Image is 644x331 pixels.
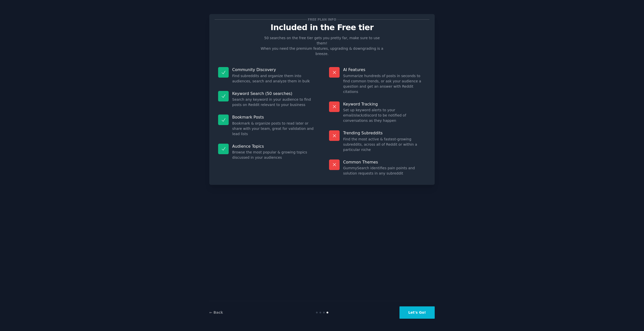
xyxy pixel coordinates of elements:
p: Bookmark Posts [232,115,315,120]
dd: Bookmark & organize posts to read later or share with your team, great for validation and lead lists [232,121,315,137]
dd: GummySearch identifies pain points and solution requests in any subreddit [343,165,426,176]
p: Keyword Search (50 searches) [232,91,315,96]
span: Free plan info [307,17,337,22]
button: Let's Go! [399,306,435,319]
dd: Summarize hundreds of posts in seconds to find common trends, or ask your audience a question and... [343,73,426,94]
p: Audience Topics [232,144,315,149]
p: Keyword Tracking [343,101,426,107]
dd: Browse the most popular & growing topics discussed in your audiences [232,150,315,160]
a: ← Back [209,310,223,314]
p: Community Discovery [232,67,315,72]
p: Common Themes [343,159,426,165]
dd: Set up keyword alerts to your email/slack/discord to be notified of conversations as they happen [343,107,426,123]
dd: Find the most active & fastest-growing subreddits, across all of Reddit or within a particular niche [343,137,426,152]
p: 50 searches on the free tier gets you pretty far, make sure to use them! When you need the premiu... [259,35,385,57]
p: Trending Subreddits [343,130,426,136]
p: AI Features [343,67,426,72]
dd: Find subreddits and organize them into audiences, search and analyze them in bulk [232,73,315,84]
dd: Search any keyword in your audience to find posts on Reddit relevant to your business [232,97,315,107]
p: Included in the Free tier [215,23,429,32]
